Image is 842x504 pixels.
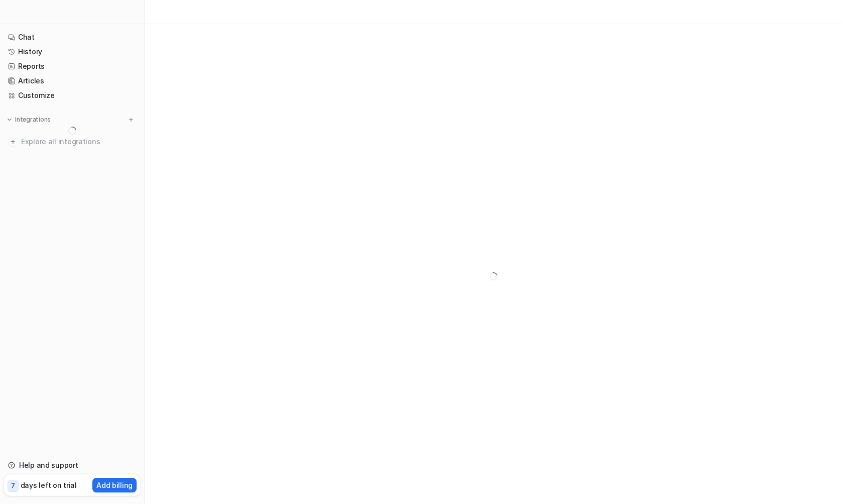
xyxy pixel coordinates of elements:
img: menu_add.svg [128,116,135,123]
a: Chat [4,30,140,44]
a: Help and support [4,458,140,472]
span: Explore all integrations [21,134,136,150]
p: days left on trial [21,480,77,490]
a: History [4,45,140,59]
a: Customize [4,88,140,103]
button: Add billing [92,478,137,492]
a: Reports [4,59,140,73]
p: Add billing [96,480,133,490]
a: Explore all integrations [4,135,140,149]
p: Integrations [15,116,51,124]
button: Integrations [4,115,54,125]
p: 7 [11,481,15,490]
img: expand menu [6,116,13,123]
img: explore all integrations [8,137,18,147]
a: Articles [4,74,140,88]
